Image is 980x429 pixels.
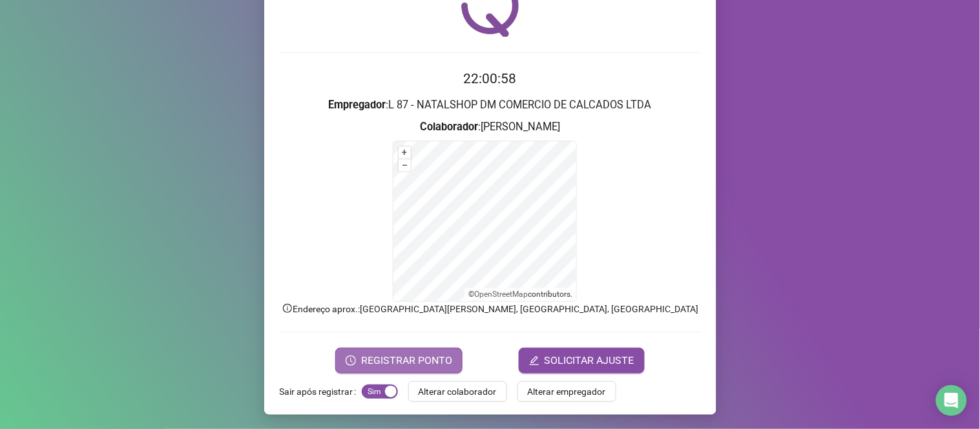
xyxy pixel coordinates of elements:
[528,384,606,399] span: Alterar empregador
[420,121,478,133] strong: Colaborador
[280,119,701,135] h3: : [PERSON_NAME]
[468,290,572,299] li: © contributors.
[529,355,539,366] span: edit
[474,290,528,299] a: OpenStreetMap
[329,99,386,111] strong: Empregador
[280,97,701,114] h3: : L 87 - NATALSHOP DM COMERCIO DE CALCADOS LTDA
[335,348,463,374] button: REGISTRAR PONTO
[282,303,293,314] span: info-circle
[399,159,411,172] button: –
[936,385,967,416] div: Open Intercom Messenger
[517,381,616,402] button: Alterar empregador
[464,71,517,86] time: 22:00:58
[280,381,362,402] label: Sair após registrar
[519,348,645,374] button: editSOLICITAR AJUSTE
[346,355,356,366] span: clock-circle
[419,384,497,399] span: Alterar colaborador
[399,146,411,159] button: +
[545,353,634,368] span: SOLICITAR AJUSTE
[408,381,507,402] button: Alterar colaborador
[361,353,452,368] span: REGISTRAR PONTO
[280,302,701,316] p: Endereço aprox. : [GEOGRAPHIC_DATA][PERSON_NAME], [GEOGRAPHIC_DATA], [GEOGRAPHIC_DATA]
